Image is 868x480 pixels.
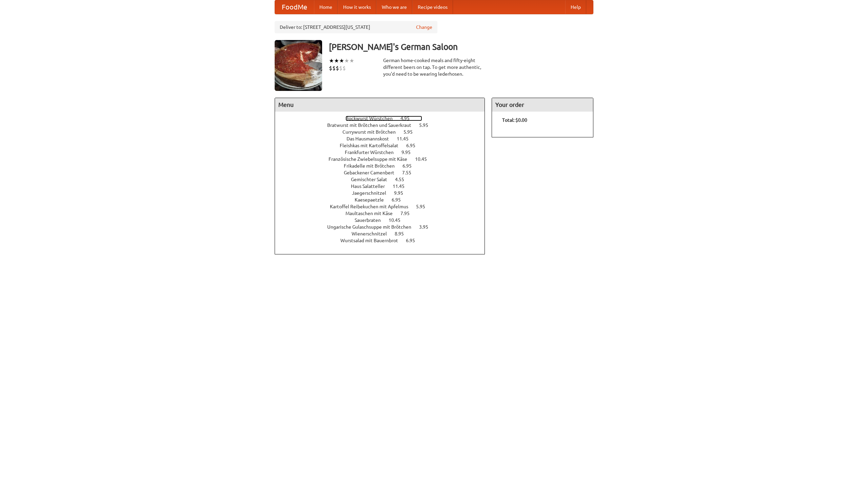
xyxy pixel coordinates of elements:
[419,224,435,230] span: 3.95
[351,177,394,182] span: Gemischter Salat
[346,211,399,216] span: Maultaschen mit Käse
[419,122,435,128] span: 5.95
[355,197,413,203] a: Kaesepaetzle 6.95
[395,231,411,236] span: 8.95
[327,122,441,128] a: Bratwurst mit Brötchen und Sauerkraut 5.95
[347,136,396,141] span: Das Hausmannskost
[352,190,393,196] span: Jaegerschnitzel
[338,0,376,14] a: How it works
[397,136,415,141] span: 11.45
[347,136,421,141] a: Das Hausmannskost 11.45
[395,177,411,182] span: 4.55
[344,170,401,175] span: Gebackener Camenbert
[346,116,399,121] span: Bockwurst Würstchen
[344,163,401,169] span: Frikadelle mit Brötchen
[344,170,424,175] a: Gebackener Camenbert 7.55
[400,211,416,216] span: 7.95
[275,21,437,33] div: Deliver to: [STREET_ADDRESS][US_STATE]
[416,24,432,31] a: Change
[406,143,422,148] span: 6.95
[393,184,411,189] span: 11.45
[406,238,422,243] span: 6.95
[351,184,392,189] span: Haus Salatteller
[340,238,428,243] a: Wurstsalad mit Bauernbrot 6.95
[329,156,414,162] span: Französische Zwiebelsuppe mit Käse
[351,184,417,189] a: Haus Salatteller 11.45
[327,224,418,230] span: Ungarische Gulaschsuppe mit Brötchen
[329,64,332,72] li: $
[330,204,438,209] a: Kartoffel Reibekuchen mit Apfelmus 5.95
[275,0,314,14] a: FoodMe
[352,231,416,236] a: Wienerschnitzel 8.95
[355,217,413,223] a: Sauerbraten 10.45
[340,143,405,148] span: Fleishkas mit Kartoffelsalat
[344,163,424,169] a: Frikadelle mit Brötchen 6.95
[355,197,391,203] span: Kaesepaetzle
[394,190,410,196] span: 9.95
[349,57,354,64] li: ★
[400,116,416,121] span: 4.95
[329,57,334,64] li: ★
[389,217,407,223] span: 10.45
[342,129,402,135] span: Currywurst mit Brötchen
[352,190,416,196] a: Jaegerschnitzel 9.95
[329,156,439,162] a: Französische Zwiebelsuppe mit Käse 10.45
[275,40,322,91] img: angular.jpg
[336,64,339,72] li: $
[416,204,432,209] span: 5.95
[330,204,415,209] span: Kartoffel Reibekuchen mit Apfelmus
[401,150,417,155] span: 9.95
[327,122,418,128] span: Bratwurst mit Brötchen und Sauerkraut
[402,170,418,175] span: 7.55
[403,129,419,135] span: 5.95
[346,116,422,121] a: Bockwurst Würstchen 4.95
[342,64,346,72] li: $
[340,143,428,148] a: Fleishkas mit Kartoffelsalat 6.95
[376,0,412,14] a: Who we are
[402,163,418,169] span: 6.95
[344,57,349,64] li: ★
[351,177,417,182] a: Gemischter Salat 4.55
[346,211,422,216] a: Maultaschen mit Käse 7.95
[415,156,434,162] span: 10.45
[355,217,388,223] span: Sauerbraten
[345,150,400,155] span: Frankfurter Würstchen
[275,98,485,112] h4: Menu
[502,117,527,123] b: Total: $0.00
[327,224,441,230] a: Ungarische Gulaschsuppe mit Brötchen 3.95
[352,231,394,236] span: Wienerschnitzel
[339,57,344,64] li: ★
[332,64,336,72] li: $
[342,129,425,135] a: Currywurst mit Brötchen 5.95
[345,150,423,155] a: Frankfurter Würstchen 9.95
[340,238,405,243] span: Wurstsalad mit Bauernbrot
[565,0,586,14] a: Help
[329,40,593,54] h3: [PERSON_NAME]'s German Saloon
[492,98,593,112] h4: Your order
[314,0,338,14] a: Home
[339,64,342,72] li: $
[383,57,485,77] div: German home-cooked meals and fifty-eight different beers on tap. To get more authentic, you'd nee...
[392,197,408,203] span: 6.95
[412,0,453,14] a: Recipe videos
[334,57,339,64] li: ★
